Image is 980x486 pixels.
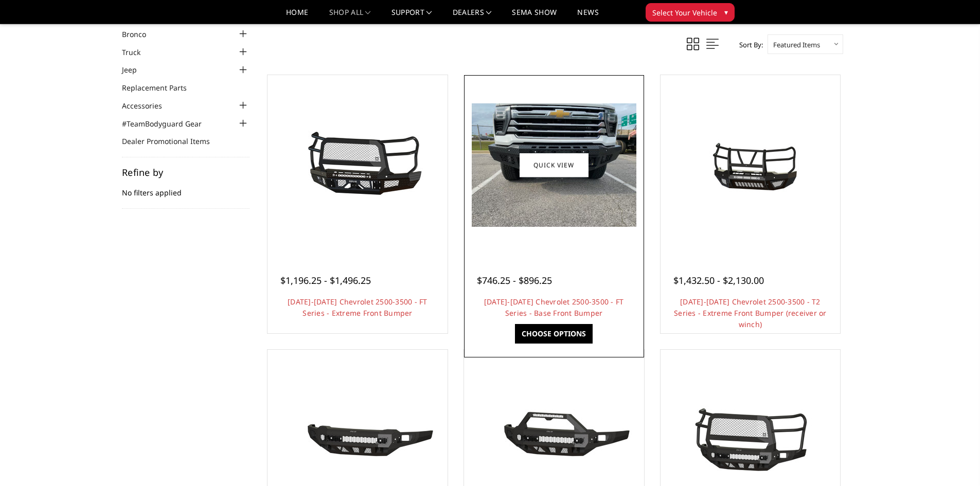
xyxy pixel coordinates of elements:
[484,297,624,318] a: [DATE]-[DATE] Chevrolet 2500-3500 - FT Series - Base Front Bumper
[515,324,593,344] a: Choose Options
[663,78,838,253] a: 2024-2025 Chevrolet 2500-3500 - T2 Series - Extreme Front Bumper (receiver or winch) 2024-2025 Ch...
[122,64,150,75] a: Jeep
[724,7,728,17] span: ▾
[453,9,492,24] a: Dealers
[122,136,223,147] a: Dealer Promotional Items
[652,7,717,18] span: Select Your Vehicle
[391,9,432,24] a: Support
[275,401,440,478] img: 2024-2025 Chevrolet 2500-3500 - Freedom Series - Base Front Bumper (non-winch)
[673,274,764,286] span: $1,432.50 - $2,130.00
[577,9,598,24] a: News
[329,9,371,24] a: shop all
[286,9,308,24] a: Home
[280,274,371,286] span: $1,196.25 - $1,496.25
[472,401,636,478] img: 2024-2025 Chevrolet 2500-3500 - Freedom Series - Sport Front Bumper (non-winch)
[122,29,159,40] a: Bronco
[512,9,557,24] a: SEMA Show
[472,103,636,227] img: 2024-2025 Chevrolet 2500-3500 - FT Series - Base Front Bumper
[122,118,215,129] a: #TeamBodyguard Gear
[668,401,832,478] img: 2024-2025 Chevrolet 2500-3500 - Freedom Series - Extreme Front Bumper
[646,3,735,22] button: Select Your Vehicle
[288,297,427,318] a: [DATE]-[DATE] Chevrolet 2500-3500 - FT Series - Extreme Front Bumper
[467,78,642,253] a: 2024-2025 Chevrolet 2500-3500 - FT Series - Base Front Bumper 2024-2025 Chevrolet 2500-3500 - FT ...
[270,78,445,253] a: 2024-2025 Chevrolet 2500-3500 - FT Series - Extreme Front Bumper 2024-2025 Chevrolet 2500-3500 - ...
[122,168,250,209] div: No filters applied
[674,297,827,329] a: [DATE]-[DATE] Chevrolet 2500-3500 - T2 Series - Extreme Front Bumper (receiver or winch)
[929,437,980,486] iframe: Chat Widget
[122,168,250,177] h5: Refine by
[520,153,589,177] a: Quick view
[734,37,763,52] label: Sort By:
[122,47,153,58] a: Truck
[122,100,175,111] a: Accessories
[477,274,552,286] span: $746.25 - $896.25
[122,82,200,93] a: Replacement Parts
